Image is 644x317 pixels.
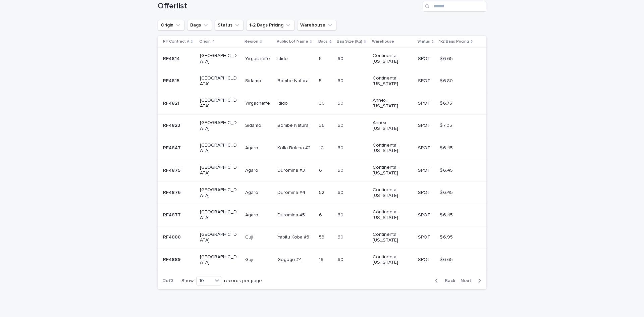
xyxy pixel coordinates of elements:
[158,70,486,92] tr: RF4815RF4815 [GEOGRAPHIC_DATA]SidamoSidamo Bombe NaturalBombe Natural 55 6060 Continental, [US_ST...
[200,187,237,199] p: [GEOGRAPHIC_DATA]
[224,278,262,284] p: records per page
[245,189,260,196] p: Agaro
[277,99,289,106] p: Idido
[418,211,432,218] p: SPOT
[418,55,432,62] p: SPOT
[163,77,181,84] p: RF4815
[215,20,244,31] button: Status
[158,114,486,137] tr: RF4823RF4823 [GEOGRAPHIC_DATA]SidamoSidamo Bombe NaturalBombe Natural 3636 6060 Annex, [US_STATE]...
[197,277,213,284] div: 10
[372,38,394,45] p: Warehouse
[319,256,325,263] p: 19
[440,121,453,128] p: $ 7.05
[319,189,326,196] p: 52
[277,144,312,151] p: Kolla Bolcha #2
[158,48,486,70] tr: RF4814RF4814 [GEOGRAPHIC_DATA]YirgacheffeYirgacheffe IdidoIdido 55 6060 Continental, [US_STATE] S...
[423,1,486,12] input: Search
[245,166,260,173] p: Agaro
[319,121,326,128] p: 36
[297,20,336,31] button: Warehouse
[440,211,454,218] p: $ 6.45
[245,38,258,45] p: Region
[440,77,454,84] p: $ 6.80
[319,55,323,62] p: 5
[163,144,182,151] p: RF4847
[440,99,453,106] p: $ 6.75
[163,233,182,240] p: RF4888
[245,233,255,240] p: Guji
[163,99,181,106] p: RF4821
[163,38,189,45] p: RF Contract #
[158,20,184,31] button: Origin
[163,121,181,128] p: RF4823
[200,143,237,154] p: [GEOGRAPHIC_DATA]
[200,53,237,64] p: [GEOGRAPHIC_DATA]
[319,166,323,173] p: 6
[418,256,432,263] p: SPOT
[158,249,486,271] tr: RF4889RF4889 [GEOGRAPHIC_DATA]GujiGuji Gogogu #4Gogogu #4 1919 6060 Continental, [US_STATE] SPOTS...
[200,209,237,221] p: [GEOGRAPHIC_DATA]
[319,99,326,106] p: 30
[245,99,271,106] p: Yirgacheffe
[246,20,294,31] button: 1-2 Bags Pricing
[199,38,211,45] p: Origin
[417,38,430,45] p: Status
[158,1,420,11] h1: Offerlist
[277,233,311,240] p: Yabitu Koba #3
[440,144,454,151] p: $ 6.45
[277,256,303,263] p: Gogogu #4
[418,99,432,106] p: SPOT
[163,189,182,196] p: RF4876
[430,278,458,284] button: Back
[319,144,325,151] p: 10
[245,211,260,218] p: Agaro
[158,92,486,115] tr: RF4821RF4821 [GEOGRAPHIC_DATA]YirgacheffeYirgacheffe IdidoIdido 3030 6060 Annex, [US_STATE] SPOTS...
[163,55,181,62] p: RF4814
[245,144,260,151] p: Agaro
[337,233,345,240] p: 60
[337,77,345,84] p: 60
[158,226,486,249] tr: RF4888RF4888 [GEOGRAPHIC_DATA]GujiGuji Yabitu Koba #3Yabitu Koba #3 5353 6060 Continental, [US_ST...
[200,254,237,266] p: [GEOGRAPHIC_DATA]
[158,181,486,204] tr: RF4876RF4876 [GEOGRAPHIC_DATA]AgaroAgaro Duromina #4Duromina #4 5252 6060 Continental, [US_STATE]...
[318,38,328,45] p: Bags
[277,121,311,128] p: Bombe Natural
[337,166,345,173] p: 60
[200,75,237,87] p: [GEOGRAPHIC_DATA]
[440,166,454,173] p: $ 6.45
[200,98,237,109] p: [GEOGRAPHIC_DATA]
[418,121,432,128] p: SPOT
[187,20,212,31] button: Bags
[461,278,475,283] span: Next
[245,77,263,84] p: Sidamo
[319,77,323,84] p: 5
[158,204,486,226] tr: RF4877RF4877 [GEOGRAPHIC_DATA]AgaroAgaro Duromina #5Duromina #5 66 6060 Continental, [US_STATE] S...
[163,211,182,218] p: RF4877
[277,55,289,62] p: Idido
[418,144,432,151] p: SPOT
[418,77,432,84] p: SPOT
[158,159,486,182] tr: RF4875RF4875 [GEOGRAPHIC_DATA]AgaroAgaro Duromina #3Duromina #3 66 6060 Continental, [US_STATE] S...
[337,55,345,62] p: 60
[440,189,454,196] p: $ 6.45
[337,38,362,45] p: Bag Size (Kg)
[200,232,237,243] p: [GEOGRAPHIC_DATA]
[440,256,454,263] p: $ 6.65
[337,256,345,263] p: 60
[440,233,454,240] p: $ 6.95
[458,278,486,284] button: Next
[277,77,311,84] p: Bombe Natural
[418,166,432,173] p: SPOT
[277,166,306,173] p: Duromina #3
[277,189,307,196] p: Duromina #4
[163,256,182,263] p: RF4889
[337,99,345,106] p: 60
[418,189,432,196] p: SPOT
[418,233,432,240] p: SPOT
[440,55,454,62] p: $ 6.65
[337,121,345,128] p: 60
[319,211,323,218] p: 6
[277,38,308,45] p: Public Lot Name
[158,273,179,289] p: 2 of 3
